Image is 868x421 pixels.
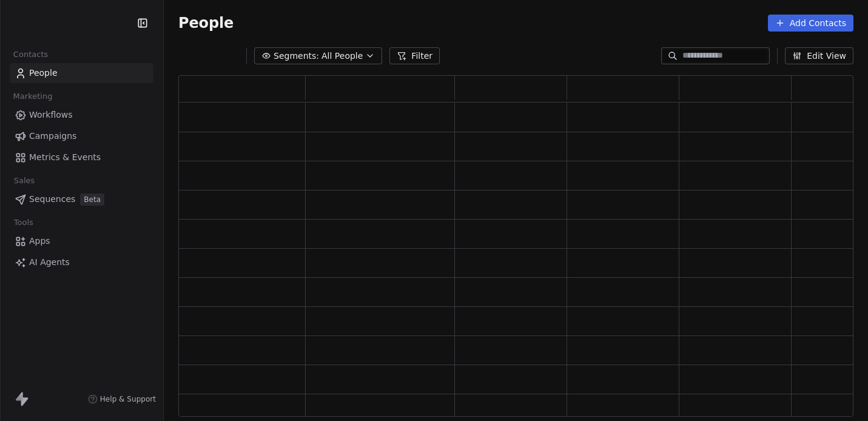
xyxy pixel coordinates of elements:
span: All People [321,50,363,62]
a: SequencesBeta [10,189,153,209]
span: Metrics & Events [29,151,101,164]
span: Tools [8,214,38,232]
span: Apps [29,235,50,248]
span: Beta [80,194,104,206]
span: AI Agents [29,256,70,269]
a: Metrics & Events [10,147,153,167]
span: Marketing [8,87,58,106]
button: Edit View [785,47,853,64]
span: People [29,67,58,79]
a: AI Agents [10,252,153,272]
button: Filter [389,47,440,64]
span: Help & Support [100,394,156,404]
span: Sequences [29,193,75,206]
a: Campaigns [10,126,153,146]
a: Workflows [10,105,153,125]
span: Segments: [274,50,319,62]
span: Sales [8,172,40,190]
a: Apps [10,231,153,251]
span: Campaigns [29,130,76,143]
span: People [178,14,234,32]
span: Contacts [8,45,53,64]
span: Workflows [29,109,73,121]
button: Add Contacts [768,15,853,32]
a: Help & Support [88,394,156,404]
a: People [10,63,153,83]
